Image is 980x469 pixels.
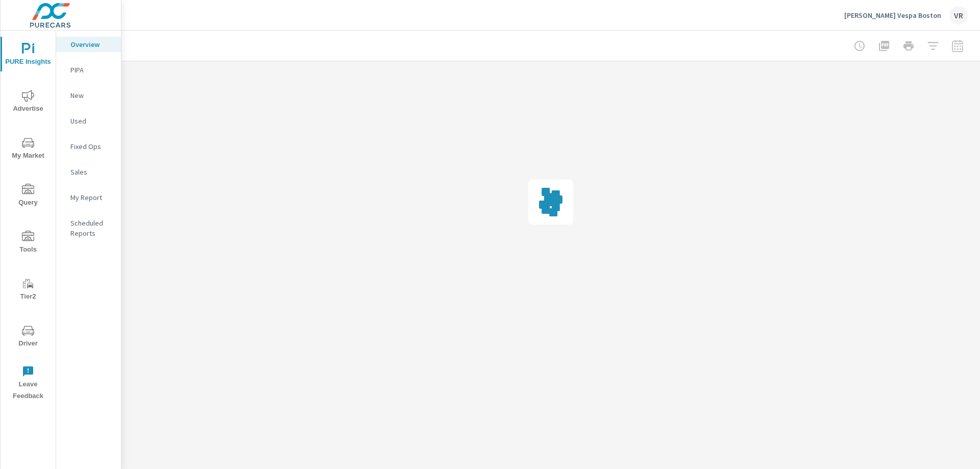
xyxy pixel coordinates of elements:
div: New [56,88,121,103]
div: Fixed Ops [56,139,121,154]
div: PIPA [56,62,121,78]
div: Scheduled Reports [56,215,121,241]
div: VR [949,6,968,24]
span: Advertise [4,90,53,115]
p: Overview [70,39,113,50]
span: Tier2 [4,278,53,303]
span: Tools [4,231,53,256]
span: Driver [4,325,53,350]
p: My Report [70,192,113,203]
div: nav menu [1,31,56,406]
div: Used [56,113,121,129]
p: [PERSON_NAME] Vespa Boston [844,11,941,20]
p: New [70,90,113,101]
p: Sales [70,167,113,177]
p: Fixed Ops [70,141,113,152]
span: Leave Feedback [4,365,53,402]
p: Scheduled Reports [70,218,113,238]
p: PIPA [70,65,113,75]
span: My Market [4,137,53,162]
div: Overview [56,37,121,52]
span: Query [4,184,53,209]
span: PURE Insights [4,43,53,68]
div: My Report [56,190,121,205]
div: Sales [56,164,121,180]
p: Used [70,116,113,126]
